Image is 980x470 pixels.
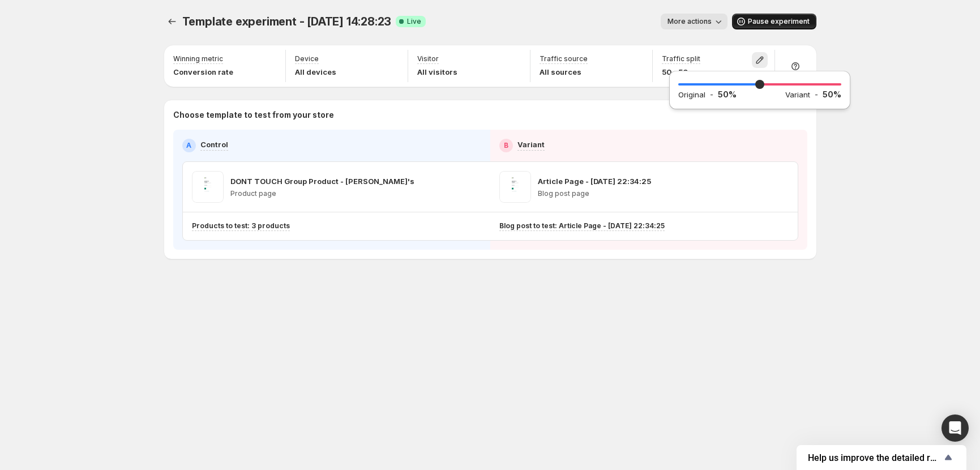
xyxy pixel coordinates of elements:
div: - [678,89,785,100]
span: Pause experiment [748,17,810,26]
div: - [785,89,841,100]
img: DONT TOUCH Group Product - Emma's [192,171,224,203]
h2: Variant [785,89,810,100]
p: Product page [230,189,414,198]
span: More actions [667,17,712,26]
p: Choose template to test from your store [173,109,807,121]
p: Control [200,139,228,150]
p: Variant [517,139,545,150]
div: Open Intercom Messenger [942,415,969,442]
p: 50 % [718,89,737,100]
span: Help us improve the detailed report for A/B campaigns [808,452,942,463]
span: Template experiment - [DATE] 14:28:23 [182,15,392,28]
span: Live [407,17,421,26]
h2: Original [678,89,705,100]
p: DONT TOUCH Group Product - [PERSON_NAME]'s [230,176,414,187]
p: 50 % [823,89,841,100]
p: 50 - 50 [662,66,700,78]
p: Traffic split [662,54,700,63]
p: Visitor [417,54,439,63]
button: Experiments [164,14,180,29]
p: Conversion rate [173,66,233,78]
p: All sources [540,66,588,78]
button: Show survey - Help us improve the detailed report for A/B campaigns [808,451,955,464]
h2: B [504,141,508,150]
h2: A [186,141,191,150]
p: Traffic source [540,54,588,63]
p: Products to test: 3 products [192,221,290,230]
p: Winning metric [173,54,223,63]
p: Blog post to test: Article Page - [DATE] 22:34:25 [499,221,665,230]
button: More actions [661,14,727,29]
button: Pause experiment [732,14,816,29]
p: All visitors [417,66,457,78]
img: Article Page - Aug 26, 22:34:25 [499,171,531,203]
p: All devices [295,66,336,78]
p: Device [295,54,319,63]
p: Article Page - [DATE] 22:34:25 [538,176,651,187]
p: Blog post page [538,189,651,198]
